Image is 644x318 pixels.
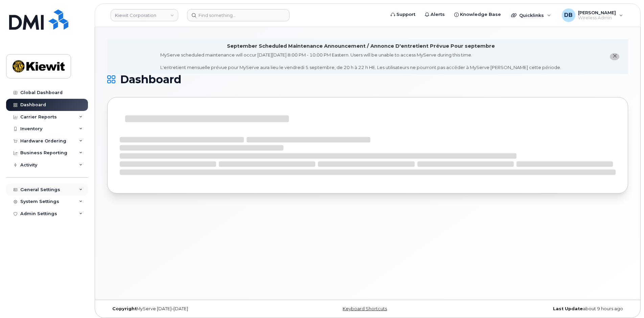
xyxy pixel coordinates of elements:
[107,306,281,312] div: MyServe [DATE]–[DATE]
[112,306,137,311] strong: Copyright
[455,306,628,312] div: about 9 hours ago
[610,53,619,60] button: close notification
[553,306,583,311] strong: Last Update
[120,74,181,85] span: Dashboard
[615,289,639,313] iframe: Messenger Launcher
[227,43,495,50] div: September Scheduled Maintenance Announcement / Annonce D'entretient Prévue Pour septembre
[160,52,561,71] div: MyServe scheduled maintenance will occur [DATE][DATE] 8:00 PM - 10:00 PM Eastern. Users will be u...
[343,306,387,311] a: Keyboard Shortcuts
